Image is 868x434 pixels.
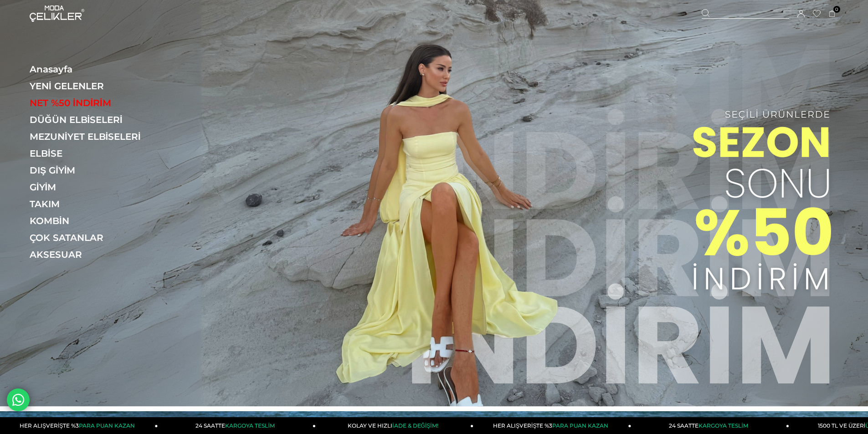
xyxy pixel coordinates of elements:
[552,422,608,429] span: PARA PUAN KAZAN
[30,5,84,22] img: logo
[30,97,155,108] a: NET %50 İNDİRİM
[316,417,473,434] a: KOLAY VE HIZLIİADE & DEĞİŞİM!
[30,148,155,159] a: ELBİSE
[30,199,155,209] a: TAKIM
[392,422,438,429] span: İADE & DEĞİŞİM!
[833,6,840,13] span: 0
[473,417,631,434] a: HER ALIŞVERİŞTE %3PARA PUAN KAZAN
[30,165,155,176] a: DIŞ GİYİM
[30,182,155,193] a: GİYİM
[829,10,836,17] a: 0
[225,422,274,429] span: KARGOYA TESLİM
[158,417,316,434] a: 24 SAATTEKARGOYA TESLİM
[30,232,155,243] a: ÇOK SATANLAR
[79,422,135,429] span: PARA PUAN KAZAN
[30,215,155,226] a: KOMBİN
[30,131,155,142] a: MEZUNİYET ELBİSELERİ
[30,81,155,92] a: YENİ GELENLER
[30,114,155,125] a: DÜĞÜN ELBİSELERİ
[699,422,748,429] span: KARGOYA TESLİM
[30,64,155,75] a: Anasayfa
[632,417,789,434] a: 24 SAATTEKARGOYA TESLİM
[30,249,155,260] a: AKSESUAR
